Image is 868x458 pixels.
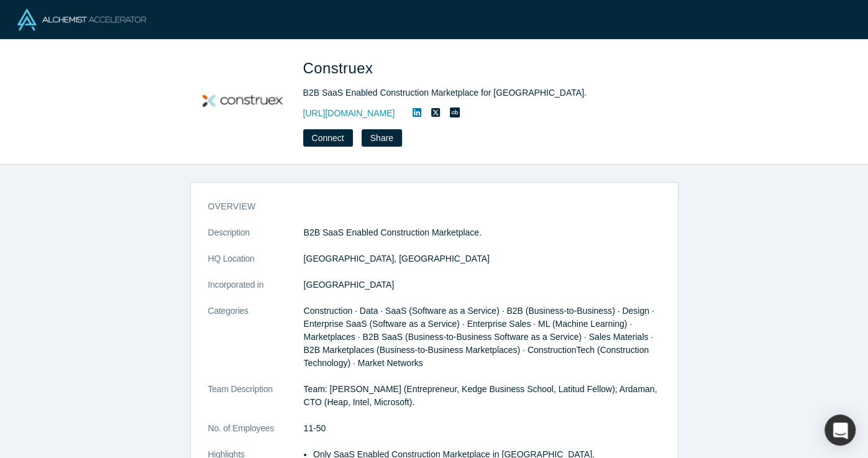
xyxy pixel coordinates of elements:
[208,305,304,383] dt: Categories
[303,60,378,76] span: Construex
[304,226,660,239] p: B2B SaaS Enabled Construction Marketplace.
[362,129,402,147] button: Share
[303,107,395,120] a: [URL][DOMAIN_NAME]
[208,200,643,213] h3: overview
[304,383,660,409] p: Team: [PERSON_NAME] (Entrepreneur, Kedge Business School, Latitud Fellow); Ardaman, CTO (Heap, In...
[304,278,660,291] dd: [GEOGRAPHIC_DATA]
[303,129,353,147] button: Connect
[208,422,304,448] dt: No. of Employees
[199,57,286,144] img: Construex's Logo
[304,252,660,265] dd: [GEOGRAPHIC_DATA], [GEOGRAPHIC_DATA]
[303,86,651,99] div: B2B SaaS Enabled Construction Marketplace for [GEOGRAPHIC_DATA].
[17,9,146,30] img: Alchemist Logo
[304,422,660,435] dd: 11-50
[208,226,304,252] dt: Description
[208,278,304,305] dt: Incorporated in
[208,252,304,278] dt: HQ Location
[304,306,654,368] span: Construction · Data · SaaS (Software as a Service) · B2B (Business-to-Business) · Design · Enterp...
[208,383,304,422] dt: Team Description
